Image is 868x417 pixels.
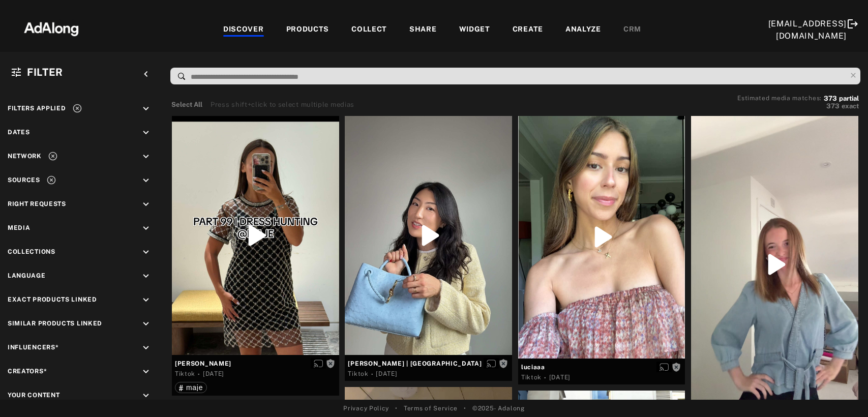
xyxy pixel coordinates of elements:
div: maje [179,384,203,391]
span: Estimated media matches: [737,95,822,102]
span: Language [8,272,46,279]
span: Filter [27,66,63,78]
a: Terms of Service [404,404,458,413]
button: Enable diffusion on this media [484,358,499,369]
span: · [371,370,374,378]
span: luciaaa [521,363,682,372]
a: Privacy Policy [343,404,389,413]
div: SHARE [409,24,437,36]
span: • [464,404,466,413]
div: CRM [623,24,641,36]
span: Media [8,224,31,231]
div: Tiktok [348,369,368,378]
div: ANALYZE [565,24,601,36]
button: Enable diffusion on this media [656,362,672,372]
span: · [544,374,547,382]
div: WIDGET [459,24,490,36]
span: Rights not requested [499,360,508,367]
img: 63233d7d88ed69de3c212112c67096b6.png [7,13,96,43]
i: keyboard_arrow_down [140,271,152,282]
span: © 2025 - Adalong [472,404,525,413]
span: Influencers* [8,344,58,351]
div: Widget de chat [817,368,868,417]
span: Dates [8,129,30,136]
span: Exact Products Linked [8,296,97,303]
i: keyboard_arrow_down [140,294,152,306]
span: 373 [826,102,840,110]
i: keyboard_arrow_down [140,390,152,401]
span: maje [186,383,203,392]
span: Rights not requested [326,360,335,367]
i: keyboard_arrow_down [140,127,152,138]
div: Tiktok [175,369,195,378]
span: Your Content [8,392,59,399]
button: 373exact [737,101,859,111]
i: keyboard_arrow_down [140,199,152,210]
i: keyboard_arrow_down [140,223,152,234]
span: Rights not requested [672,363,681,370]
i: keyboard_arrow_down [140,318,152,330]
div: CREATE [513,24,543,36]
div: Tiktok [521,373,542,382]
button: 373partial [824,96,859,101]
i: keyboard_arrow_down [140,175,152,186]
span: Network [8,153,42,160]
i: keyboard_arrow_down [140,247,152,258]
button: Select All [171,100,202,110]
span: Creators* [8,368,47,375]
span: Right Requests [8,200,66,207]
i: keyboard_arrow_left [140,69,152,80]
span: [PERSON_NAME] [175,359,336,368]
span: Collections [8,248,55,255]
i: keyboard_arrow_down [140,366,152,377]
div: [EMAIL_ADDRESS][DOMAIN_NAME] [768,18,847,42]
span: Similar Products Linked [8,320,102,327]
i: keyboard_arrow_down [140,342,152,353]
div: PRODUCTS [286,24,330,36]
div: COLLECT [351,24,387,36]
span: Filters applied [8,105,66,112]
div: DISCOVER [223,24,264,36]
span: 373 [824,95,837,102]
span: · [198,370,200,378]
button: Enable diffusion on this media [311,358,326,369]
i: keyboard_arrow_down [140,151,152,162]
span: [PERSON_NAME] | [GEOGRAPHIC_DATA] [348,359,509,368]
time: 2025-08-20T00:00:00.000Z [376,370,397,377]
iframe: Chat Widget [817,368,868,417]
i: keyboard_arrow_down [140,103,152,114]
span: Sources [8,176,40,184]
time: 2025-08-20T00:00:00.000Z [549,374,571,381]
time: 2025-08-20T00:00:00.000Z [203,370,224,377]
span: • [395,404,398,413]
div: Press shift+click to select multiple medias [211,100,354,110]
